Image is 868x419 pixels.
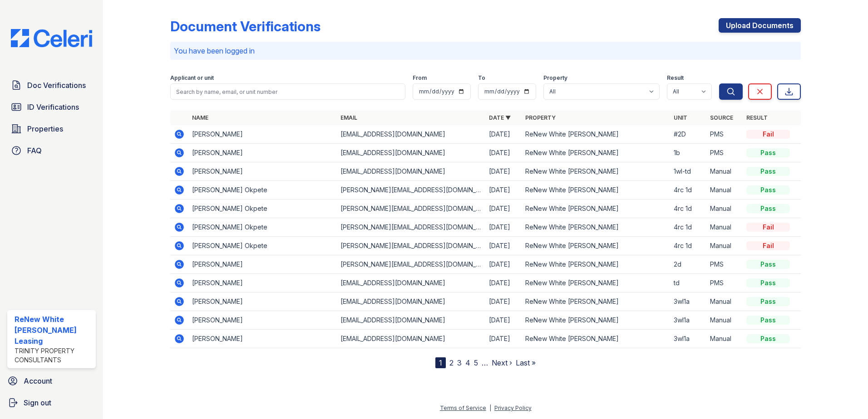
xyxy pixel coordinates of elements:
td: [EMAIL_ADDRESS][DOMAIN_NAME] [337,330,485,348]
div: Pass [746,334,790,343]
td: Manual [706,200,743,218]
td: ReNew White [PERSON_NAME] [522,125,670,144]
td: [PERSON_NAME] [188,162,337,181]
td: [PERSON_NAME] Okpete [188,200,337,218]
td: [PERSON_NAME][EMAIL_ADDRESS][DOMAIN_NAME] [337,181,485,200]
td: [DATE] [485,330,522,348]
a: Upload Documents [719,18,801,33]
div: Pass [746,204,790,213]
td: #2D [670,125,706,144]
span: Account [24,375,52,386]
td: [PERSON_NAME] [188,125,337,144]
div: Pass [746,185,790,195]
a: Properties [7,120,96,138]
a: Doc Verifications [7,76,96,94]
td: [PERSON_NAME] [188,144,337,162]
td: [PERSON_NAME] Okpete [188,237,337,255]
td: [PERSON_NAME][EMAIL_ADDRESS][DOMAIN_NAME] [337,255,485,274]
td: Manual [706,162,743,181]
div: Fail [746,241,790,250]
a: Result [746,114,768,121]
td: [DATE] [485,144,522,162]
td: ReNew White [PERSON_NAME] [522,330,670,348]
td: 3wl1a [670,292,706,311]
div: Fail [746,223,790,232]
td: 1b [670,144,706,162]
td: [DATE] [485,292,522,311]
td: ReNew White [PERSON_NAME] [522,200,670,218]
td: [PERSON_NAME][EMAIL_ADDRESS][DOMAIN_NAME] [337,218,485,237]
td: 3wl1a [670,311,706,330]
div: Document Verifications [170,18,321,34]
td: PMS [706,255,743,274]
a: Sign out [4,394,99,412]
td: ReNew White [PERSON_NAME] [522,181,670,200]
td: [PERSON_NAME] [188,255,337,274]
div: Pass [746,316,790,325]
a: Date ▼ [489,114,511,121]
div: Fail [746,130,790,139]
a: FAQ [7,141,96,160]
a: Terms of Service [440,404,486,411]
td: PMS [706,125,743,144]
td: [EMAIL_ADDRESS][DOMAIN_NAME] [337,274,485,292]
div: Pass [746,260,790,269]
td: Manual [706,237,743,255]
a: ID Verifications [7,98,96,116]
td: [PERSON_NAME] [188,274,337,292]
img: CE_Logo_Blue-a8612792a0a2168367f1c8372b55b34899dd931a85d93a1a3d3e32e68fde9ad4.png [4,29,99,47]
td: [EMAIL_ADDRESS][DOMAIN_NAME] [337,162,485,181]
a: Property [525,114,556,121]
label: Property [543,74,567,82]
td: [PERSON_NAME] [188,330,337,348]
td: 2d [670,255,706,274]
p: You have been logged in [174,45,797,56]
div: Pass [746,167,790,176]
td: Manual [706,330,743,348]
td: [DATE] [485,237,522,255]
label: From [413,74,427,82]
td: ReNew White [PERSON_NAME] [522,162,670,181]
td: [PERSON_NAME] [188,292,337,311]
iframe: chat widget [830,383,859,410]
label: Applicant or unit [170,74,214,82]
td: [DATE] [485,125,522,144]
label: Result [667,74,684,82]
td: [DATE] [485,274,522,292]
td: [PERSON_NAME][EMAIL_ADDRESS][DOMAIN_NAME] [337,237,485,255]
td: [DATE] [485,162,522,181]
td: Manual [706,218,743,237]
td: [PERSON_NAME] Okpete [188,218,337,237]
td: [EMAIL_ADDRESS][DOMAIN_NAME] [337,144,485,162]
a: Unit [674,114,687,121]
span: Doc Verifications [27,80,86,91]
span: Properties [27,123,63,134]
div: Pass [746,278,790,287]
label: To [478,74,485,82]
td: [EMAIL_ADDRESS][DOMAIN_NAME] [337,292,485,311]
a: Privacy Policy [494,404,532,411]
td: 4rc 1d [670,181,706,200]
td: [DATE] [485,311,522,330]
td: [DATE] [485,218,522,237]
a: Source [710,114,733,121]
a: 4 [465,358,470,367]
td: [PERSON_NAME][EMAIL_ADDRESS][DOMAIN_NAME] [337,200,485,218]
td: ReNew White [PERSON_NAME] [522,237,670,255]
div: Trinity Property Consultants [15,346,92,365]
td: Manual [706,292,743,311]
td: 4rc 1d [670,237,706,255]
a: Last » [516,358,536,367]
td: ReNew White [PERSON_NAME] [522,218,670,237]
td: td [670,274,706,292]
td: 1wl-td [670,162,706,181]
td: 3wl1a [670,330,706,348]
td: Manual [706,311,743,330]
span: ID Verifications [27,102,79,112]
td: [EMAIL_ADDRESS][DOMAIN_NAME] [337,125,485,144]
td: Manual [706,181,743,200]
td: [PERSON_NAME] [188,311,337,330]
div: Pass [746,148,790,157]
td: [DATE] [485,200,522,218]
